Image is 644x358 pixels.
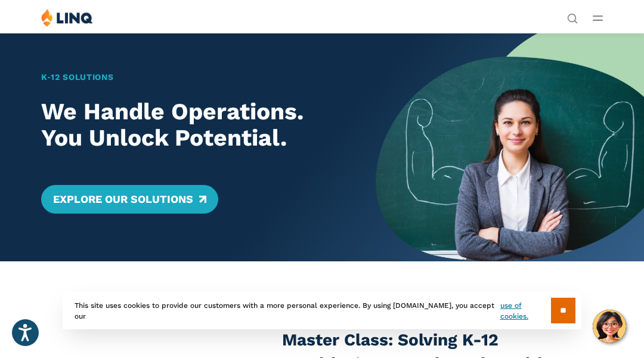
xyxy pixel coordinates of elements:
nav: Utility Navigation [567,8,578,23]
a: Explore Our Solutions [41,185,218,214]
button: Hello, have a question? Let’s chat. [593,310,626,343]
h2: We Handle Operations. You Unlock Potential. [41,98,349,152]
button: Open Main Menu [593,11,603,24]
div: This site uses cookies to provide our customers with a more personal experience. By using [DOMAIN... [63,292,581,329]
img: Home Banner [376,33,644,261]
a: use of cookies. [500,300,551,322]
h1: K‑12 Solutions [41,71,349,84]
button: Open Search Bar [567,12,578,23]
img: LINQ | K‑12 Software [41,8,93,27]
